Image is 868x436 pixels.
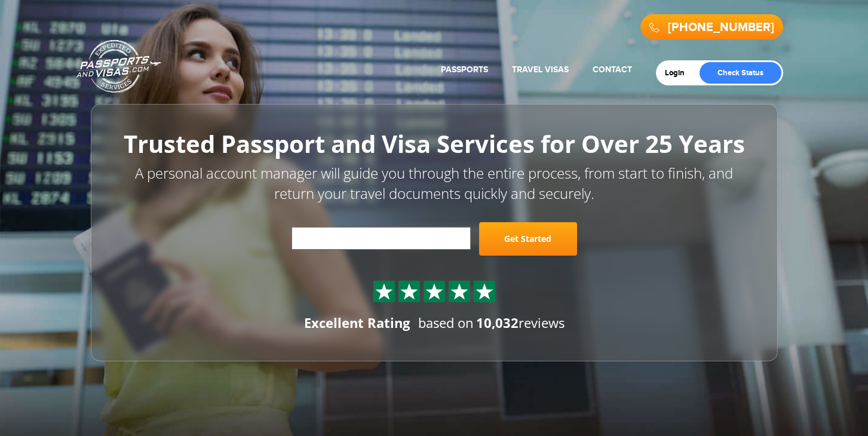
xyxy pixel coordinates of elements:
[700,62,781,84] a: Check Status
[441,65,488,75] a: Passports
[304,314,410,332] div: Excellent Rating
[118,131,751,157] h1: Trusted Passport and Visa Services for Over 25 Years
[76,39,161,93] a: Passports & [DOMAIN_NAME]
[668,20,774,35] a: [PHONE_NUMBER]
[450,283,468,300] img: Sprite St
[425,283,443,300] img: Sprite St
[479,222,577,256] a: Get Started
[476,314,565,331] span: reviews
[512,65,569,75] a: Travel Visas
[476,314,519,331] strong: 10,032
[375,283,393,300] img: Sprite St
[593,65,632,75] a: Contact
[118,163,751,204] p: A personal account manager will guide you through the entire process, from start to finish, and r...
[400,283,418,300] img: Sprite St
[418,314,474,331] span: based on
[665,68,693,78] a: Login
[476,283,493,300] img: Sprite St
